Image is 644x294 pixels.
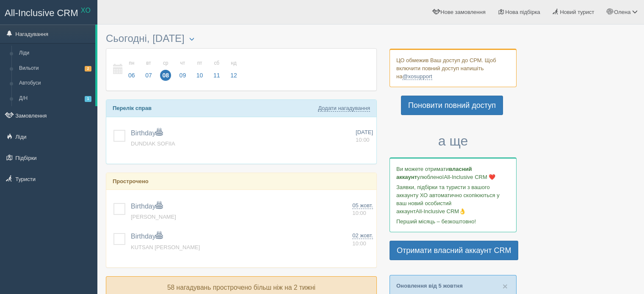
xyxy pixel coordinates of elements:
[113,178,149,184] b: Прострочено
[175,55,191,84] a: чт 09
[402,73,432,80] a: @xosupport
[194,60,205,67] small: пт
[85,96,91,102] span: 1
[352,210,366,216] span: 10:00
[352,232,373,239] span: 02 жовт.
[614,9,630,15] span: Олена
[396,283,463,289] a: Оновлення від 5 жовтня
[131,214,176,220] a: [PERSON_NAME]
[396,183,510,215] p: Заявки, підбірки та туристи з вашого аккаунту ХО автоматично скопіюються у ваш новий особистий ак...
[81,7,91,14] sup: XO
[192,55,208,84] a: пт 10
[131,203,163,210] a: Birthday
[318,105,370,112] a: Додати нагадування
[356,129,373,144] a: [DATE] 10:00
[143,70,154,81] span: 07
[131,244,200,250] a: KUTSAN [PERSON_NAME]
[126,60,137,67] small: пн
[124,55,140,84] a: пн 06
[401,96,503,115] a: Поновити повний доступ
[177,70,188,81] span: 09
[126,70,137,81] span: 06
[390,241,518,260] a: Отримати власний аккаунт CRM
[352,240,366,247] span: 10:00
[396,217,510,225] p: Перший місяць – безкоштовно!
[396,166,472,180] b: власний аккаунт
[390,134,517,148] h3: а ще
[131,129,163,137] a: Birthday
[177,60,188,67] small: чт
[141,55,157,84] a: вт 07
[15,61,95,76] a: Вильоти2
[503,281,508,291] span: ×
[113,105,152,111] b: Перелік справ
[194,70,205,81] span: 10
[5,8,78,18] span: All-Inclusive CRM
[356,137,370,143] span: 10:00
[15,91,95,106] a: Д/Н1
[158,55,174,84] a: ср 08
[228,70,239,81] span: 12
[560,9,594,15] span: Новий турист
[352,202,373,209] span: 05 жовт.
[106,33,377,44] h3: Сьогодні, [DATE]
[505,9,540,15] span: Нова підбірка
[211,70,222,81] span: 11
[131,233,163,240] a: Birthday
[143,60,154,67] small: вт
[356,129,373,135] span: [DATE]
[352,202,373,217] a: 05 жовт. 10:00
[228,60,239,67] small: нд
[15,46,95,61] a: Ліди
[226,55,240,84] a: нд 12
[160,70,171,81] span: 08
[416,208,466,214] span: All-Inclusive CRM👌
[15,76,95,91] a: Автобуси
[131,140,175,147] a: DUNDIAK SOFIIA
[0,0,97,24] a: All-Inclusive CRM XO
[209,55,225,84] a: сб 11
[352,232,373,247] a: 02 жовт. 10:00
[503,282,508,291] button: Close
[444,174,495,180] span: All-Inclusive CRM ❤️
[211,60,222,67] small: сб
[113,283,370,293] p: 58 нагадувань прострочено більш ніж на 2 тижні
[396,165,510,181] p: Ви можете отримати улюбленої
[160,60,171,67] small: ср
[85,66,91,71] span: 2
[390,49,517,87] div: ЦО обмежив Ваш доступ до СРМ. Щоб включити повний доступ напишіть на
[440,9,485,15] span: Нове замовлення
